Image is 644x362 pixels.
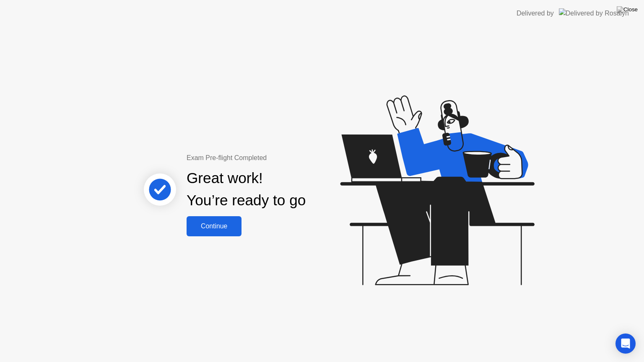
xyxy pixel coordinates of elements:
[187,153,360,163] div: Exam Pre-flight Completed
[187,167,306,212] div: Great work! You’re ready to go
[189,222,239,230] div: Continue
[559,8,629,18] img: Delivered by Rosalyn
[517,8,554,18] div: Delivered by
[187,216,241,236] button: Continue
[617,6,638,13] img: Close
[615,334,636,354] div: Open Intercom Messenger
